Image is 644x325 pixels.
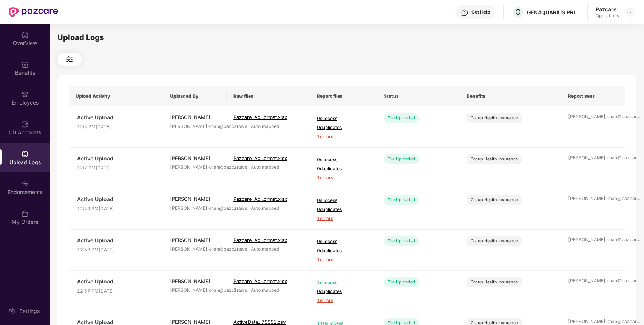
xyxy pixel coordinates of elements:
span: 1 errors [317,256,370,263]
img: svg+xml;base64,PHN2ZyBpZD0iRW1wbG95ZWVzIiB4bWxucz0iaHR0cDovL3d3dy53My5vcmcvMjAwMC9zdmciIHdpZHRoPS... [21,91,29,98]
img: svg+xml;base64,PHN2ZyBpZD0iTXlfT3JkZXJzIiBkYXRhLW5hbWU9Ik15IE9yZGVycyIgeG1sbnM9Imh0dHA6Ly93d3cudz... [21,210,29,217]
th: Status [377,86,460,106]
span: 1:05 PM[DATE] [77,123,156,131]
span: 1 errors [317,174,370,182]
div: [PERSON_NAME] [170,154,220,162]
div: File Uploaded [384,236,419,246]
div: File Uploaded [384,154,419,164]
div: Group Health Insurance [471,279,518,285]
span: Auto mapped [251,287,279,293]
div: Group Health Insurance [471,238,518,244]
span: 1:02 PM[DATE] [77,165,156,172]
img: svg+xml;base64,PHN2ZyBpZD0iU2V0dGluZy0yMHgyMCIgeG1sbnM9Imh0dHA6Ly93d3cudzMub3JnLzIwMDAvc3ZnIiB3aW... [8,307,15,315]
span: ... [637,196,640,201]
span: Auto mapped [251,246,279,252]
div: File Uploaded [384,277,419,287]
span: Auto mapped [251,123,279,129]
th: Benefits [460,86,561,106]
span: 0 success [317,115,370,122]
div: [PERSON_NAME].khan@pazcar [170,123,220,130]
img: svg+xml;base64,PHN2ZyBpZD0iRW5kb3JzZW1lbnRzIiB4bWxucz0iaHR0cDovL3d3dy53My5vcmcvMjAwMC9zdmciIHdpZH... [21,180,29,188]
span: 12:58 PM[DATE] [77,246,156,254]
span: 1 rows [233,246,247,252]
span: Pazcare_Ac...ormat.xlsx [233,155,287,161]
img: svg+xml;base64,PHN2ZyBpZD0iSG9tZSIgeG1sbnM9Imh0dHA6Ly93d3cudzMub3JnLzIwMDAvc3ZnIiB3aWR0aD0iMjAiIG... [21,31,29,39]
div: Upload Logs [57,32,636,43]
span: Active Upload [77,236,156,245]
div: [PERSON_NAME].khan@pazcar [568,277,618,285]
span: 0 success [317,197,370,204]
span: 0 duplicates [317,165,370,173]
span: 1 rows [233,123,247,129]
div: Group Health Insurance [471,156,518,162]
span: | [248,205,250,211]
span: 0 duplicates [317,206,370,213]
span: Active Upload [77,154,156,163]
div: [PERSON_NAME] [170,236,220,244]
div: [PERSON_NAME] [170,113,220,121]
div: [PERSON_NAME] [170,277,220,285]
span: ... [637,237,640,242]
span: 1 errors [317,297,370,304]
span: G [515,8,521,17]
div: Group Health Insurance [471,197,518,203]
div: [PERSON_NAME].khan@pazcar [568,236,618,243]
img: New Pazcare Logo [9,7,58,17]
div: [PERSON_NAME].khan@pazcar [568,195,618,202]
span: 0 success [317,238,370,245]
span: 1 errors [317,215,370,222]
div: Settings [17,307,42,315]
div: File Uploaded [384,195,419,205]
div: [PERSON_NAME].khan@pazcar [568,113,618,120]
span: | [248,123,250,129]
div: [PERSON_NAME].khan@pazcar [170,287,220,294]
span: | [248,164,250,170]
img: svg+xml;base64,PHN2ZyBpZD0iQmVuZWZpdHMiIHhtbG5zPSJodHRwOi8vd3d3LnczLm9yZy8yMDAwL3N2ZyIgd2lkdGg9Ij... [21,61,29,68]
span: | [248,246,250,252]
span: 5 rows [233,287,247,293]
div: Pazcare [596,6,619,13]
span: 1 rows [233,164,247,170]
div: [PERSON_NAME].khan@pazcar [170,205,220,212]
img: svg+xml;base64,PHN2ZyBpZD0iQ0RfQWNjb3VudHMiIGRhdGEtbmFtZT0iQ0QgQWNjb3VudHMiIHhtbG5zPSJodHRwOi8vd3... [21,120,29,128]
span: 1 errors [317,133,370,140]
span: 4 success [317,279,370,286]
th: Upload Activity [69,86,163,106]
span: Auto mapped [251,205,279,211]
span: 0 success [317,156,370,163]
span: ... [637,319,640,324]
span: Pazcare_Ac...ormat.xlsx [233,278,287,284]
span: ... [637,155,640,160]
span: Pazcare_Ac...ormat.xlsx [233,114,287,120]
span: ... [637,114,640,119]
span: ActiveData...75551.csv [233,319,286,325]
img: svg+xml;base64,PHN2ZyBpZD0iVXBsb2FkX0xvZ3MiIGRhdGEtbmFtZT0iVXBsb2FkIExvZ3MiIHhtbG5zPSJodHRwOi8vd3... [21,150,29,158]
img: svg+xml;base64,PHN2ZyBpZD0iSGVscC0zMngzMiIgeG1sbnM9Imh0dHA6Ly93d3cudzMub3JnLzIwMDAvc3ZnIiB3aWR0aD... [461,9,468,17]
span: ... [637,278,640,283]
div: [PERSON_NAME].khan@pazcar [568,154,618,162]
span: 12:57 PM[DATE] [77,288,156,295]
span: 0 duplicates [317,288,370,295]
div: Operations [596,13,619,19]
span: Active Upload [77,195,156,203]
span: 0 duplicates [317,124,370,131]
span: Auto mapped [251,164,279,170]
div: File Uploaded [384,113,419,123]
div: Get Help [471,9,490,15]
span: 1 rows [233,205,247,211]
span: 0 duplicates [317,247,370,254]
span: Active Upload [77,113,156,122]
span: Pazcare_Ac...ormat.xlsx [233,196,287,202]
span: Pazcare_Ac...ormat.xlsx [233,237,287,243]
th: Uploaded By [163,86,227,106]
span: | [248,287,250,293]
div: [PERSON_NAME].khan@pazcar [170,164,220,171]
div: Group Health Insurance [471,115,518,121]
div: [PERSON_NAME].khan@pazcar [170,246,220,253]
div: GENAQUARIUS PRIVATE LIMITED [527,9,580,16]
img: svg+xml;base64,PHN2ZyB4bWxucz0iaHR0cDovL3d3dy53My5vcmcvMjAwMC9zdmciIHdpZHRoPSIyNCIgaGVpZ2h0PSIyNC... [65,55,74,64]
span: Active Upload [77,277,156,286]
th: Report files [310,86,377,106]
span: 12:59 PM[DATE] [77,205,156,213]
th: Report sent [561,86,625,106]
